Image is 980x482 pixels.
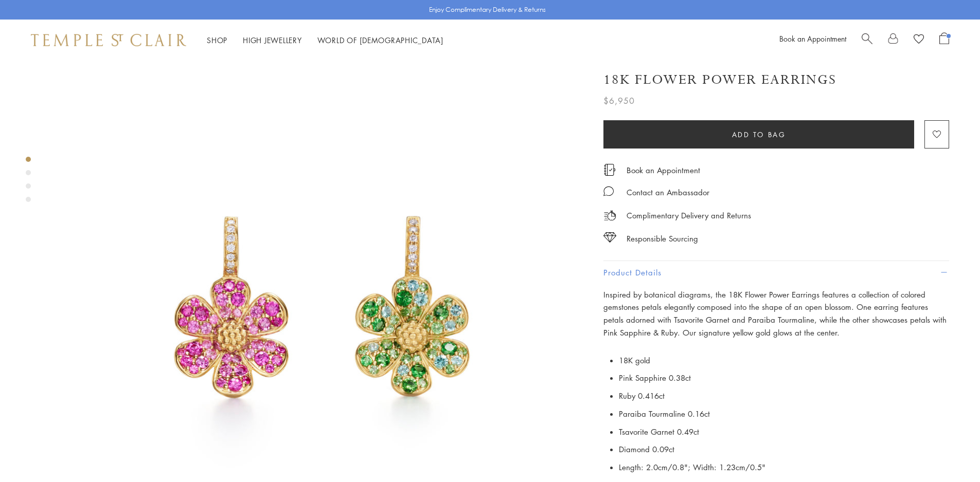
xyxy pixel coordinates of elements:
span: Inspired by botanical diagrams, the 18K Flower Power Earrings features a collection of colored ge... [603,289,947,338]
iframe: Gorgias live chat messenger [929,434,970,472]
li: Ruby 0.416ct [619,387,949,405]
a: Book an Appointment [627,164,700,176]
li: Tsavorite Garnet 0.49ct [619,423,949,441]
img: MessageIcon-01_2.svg [603,186,614,196]
a: View Wishlist [914,32,924,48]
li: Paraiba Tourmaline 0.16ct [619,405,949,423]
li: Diamond 0.09ct [619,440,949,458]
a: Search [862,32,872,48]
nav: Main navigation [207,34,443,47]
img: Temple St. Clair [31,34,186,46]
img: icon_delivery.svg [603,209,616,222]
img: icon_sourcing.svg [603,232,616,243]
div: Responsible Sourcing [627,232,698,245]
div: Product gallery navigation [26,154,31,210]
p: Complimentary Delivery and Returns [627,209,751,222]
h1: 18K Flower Power Earrings [603,71,836,89]
img: icon_appointment.svg [603,164,616,176]
div: Contact an Ambassador [627,186,709,199]
li: Pink Sapphire 0.38ct [619,369,949,387]
button: Product Details [603,261,949,284]
p: Enjoy Complimentary Delivery & Returns [429,5,546,15]
button: Add to bag [603,120,914,149]
a: Book an Appointment [779,33,846,44]
li: 18K gold [619,351,949,369]
a: ShopShop [207,35,227,45]
li: Length: 2.0cm/0.8"; Width: 1.23cm/0.5" [619,458,949,476]
span: Add to bag [732,129,786,140]
span: $6,950 [603,94,635,107]
a: World of [DEMOGRAPHIC_DATA]World of [DEMOGRAPHIC_DATA] [317,35,443,45]
a: Open Shopping Bag [939,32,949,48]
a: High JewelleryHigh Jewellery [243,35,302,45]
